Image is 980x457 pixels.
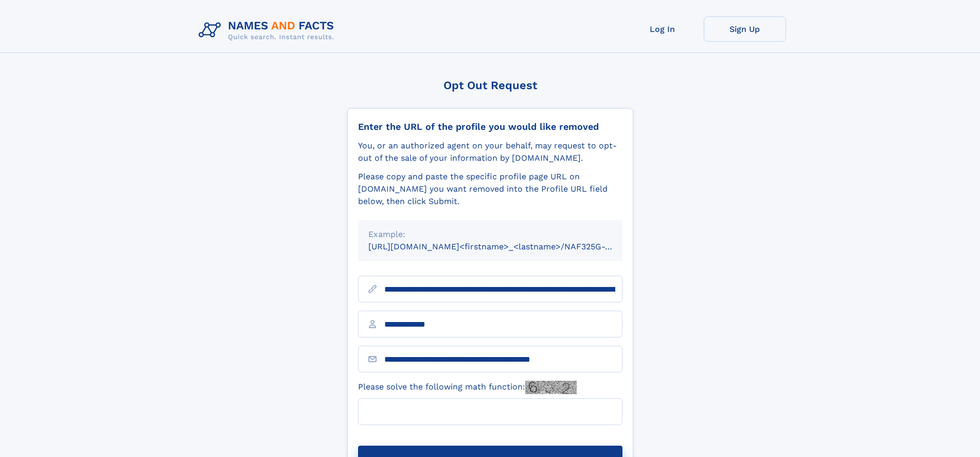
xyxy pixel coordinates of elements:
[368,242,642,251] small: [URL][DOMAIN_NAME]<firstname>_<lastname>/NAF325G-xxxxxxxx
[194,16,343,44] img: Logo Names and Facts
[358,121,622,132] div: Enter the URL of the profile you would like removed
[358,381,577,394] label: Please solve the following math function:
[358,171,622,208] div: Please copy and paste the specific profile page URL on [DOMAIN_NAME] you want removed into the Pr...
[704,16,786,42] a: Sign Up
[368,228,612,241] div: Example:
[358,140,622,164] div: You, or an authorized agent on your behalf, may request to opt-out of the sale of your informatio...
[621,16,704,42] a: Log In
[347,79,633,92] div: Opt Out Request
